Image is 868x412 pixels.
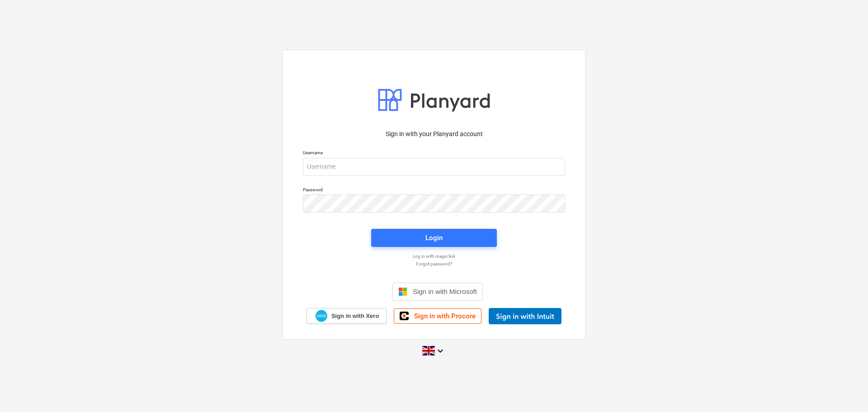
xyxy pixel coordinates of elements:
p: Sign in with your Planyard account [303,129,565,139]
img: Xero logo [316,310,327,322]
img: Microsoft logo [398,287,407,296]
a: Forgot password? [298,261,570,267]
button: Login [371,229,497,247]
div: Login [425,232,443,244]
a: Sign in with Procore [394,308,481,324]
span: Sign in with Procore [414,312,476,320]
span: Sign in with Xero [331,312,379,320]
input: Username [303,158,565,176]
i: keyboard_arrow_down [435,346,446,356]
span: Sign in with Microsoft [413,288,477,295]
a: Log in with magic link [298,253,570,259]
p: Username [303,150,565,157]
a: Sign in with Xero [307,308,387,324]
p: Password [303,187,565,194]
